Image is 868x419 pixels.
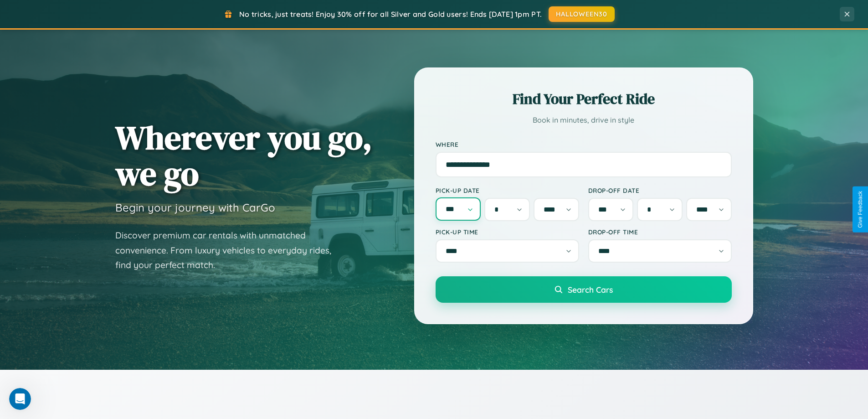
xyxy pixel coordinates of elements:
p: Book in minutes, drive in style [436,114,732,127]
div: Give Feedback [857,191,863,228]
label: Pick-up Date [436,186,579,194]
iframe: Intercom live chat [9,388,31,410]
label: Drop-off Date [588,186,732,194]
p: Discover premium car rentals with unmatched convenience. From luxury vehicles to everyday rides, ... [115,228,343,273]
h3: Begin your journey with CarGo [115,201,275,214]
label: Drop-off Time [588,228,732,236]
label: Where [436,140,732,148]
button: HALLOWEEN30 [549,6,615,22]
button: Search Cars [436,276,732,303]
h2: Find Your Perfect Ride [436,89,732,109]
span: Search Cars [568,285,613,295]
label: Pick-up Time [436,228,579,236]
h1: Wherever you go, we go [115,119,372,191]
span: No tricks, just treats! Enjoy 30% off for all Silver and Gold users! Ends [DATE] 1pm PT. [239,10,542,19]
